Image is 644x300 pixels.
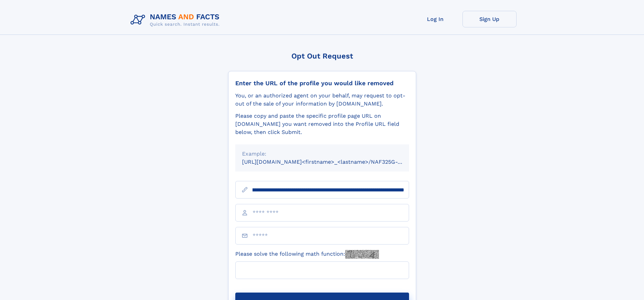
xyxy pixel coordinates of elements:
[242,150,402,158] div: Example:
[235,79,409,87] div: Enter the URL of the profile you would like removed
[408,11,462,27] a: Log In
[128,11,225,29] img: Logo Names and Facts
[235,92,409,108] div: You, or an authorized agent on your behalf, may request to opt-out of the sale of your informatio...
[235,112,409,136] div: Please copy and paste the specific profile page URL on [DOMAIN_NAME] you want removed into the Pr...
[462,11,517,27] a: Sign Up
[228,52,416,60] div: Opt Out Request
[235,250,379,259] label: Please solve the following math function:
[242,159,422,165] small: [URL][DOMAIN_NAME]<firstname>_<lastname>/NAF325G-xxxxxxxx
